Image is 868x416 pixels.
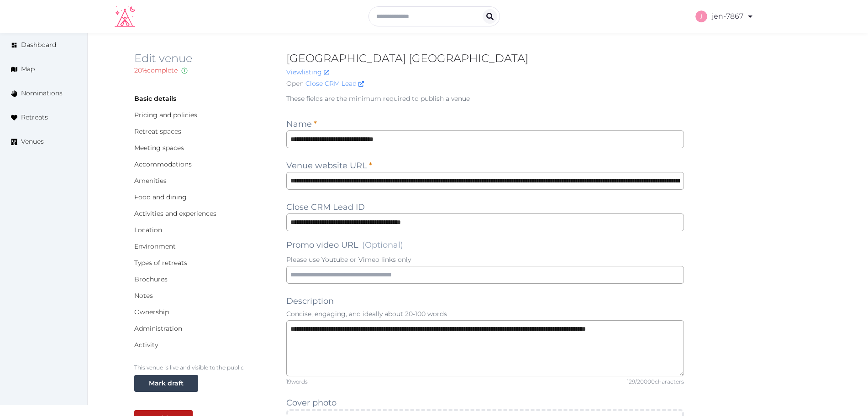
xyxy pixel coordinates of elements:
[134,209,216,218] a: Activities and experiences
[286,396,337,409] label: Cover photo
[134,259,187,267] a: Types of retreats
[286,68,329,76] a: Viewlisting
[286,378,308,385] div: 19 words
[134,226,162,234] a: Location
[286,255,684,264] p: Please use Youtube or Vimeo links only
[286,295,334,307] label: Description
[134,144,184,152] a: Meeting spaces
[134,324,182,333] a: Administration
[286,201,365,213] label: Close CRM Lead ID
[134,177,167,185] a: Amenities
[286,159,372,172] label: Venue website URL
[134,341,158,349] a: Activity
[305,79,364,88] a: Close CRM Lead
[286,118,317,130] label: Name
[286,309,684,318] p: Concise, engaging, and ideally about 20-100 words
[134,193,187,201] a: Food and dining
[149,379,184,388] div: Mark draft
[134,66,178,74] span: 20 % complete
[134,51,272,66] h2: Edit venue
[286,79,304,88] span: Open
[134,308,169,316] a: Ownership
[286,51,684,66] h2: [GEOGRAPHIC_DATA] [GEOGRAPHIC_DATA]
[134,127,181,135] a: Retreat spaces
[134,291,153,300] a: Notes
[134,364,272,371] p: This venue is live and visible to the public
[134,111,197,119] a: Pricing and policies
[695,4,754,29] a: jen-7867
[627,378,684,385] div: 129 / 20000 characters
[21,64,35,74] span: Map
[134,275,168,283] a: Brochures
[21,40,56,50] span: Dashboard
[286,94,684,103] p: These fields are the minimum required to publish a venue
[362,240,403,250] span: (Optional)
[134,375,198,392] button: Mark draft
[134,160,192,168] a: Accommodations
[21,88,63,98] span: Nominations
[134,94,176,103] a: Basic details
[134,242,176,250] a: Environment
[21,137,44,146] span: Venues
[286,239,403,251] label: Promo video URL
[21,113,48,122] span: Retreats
